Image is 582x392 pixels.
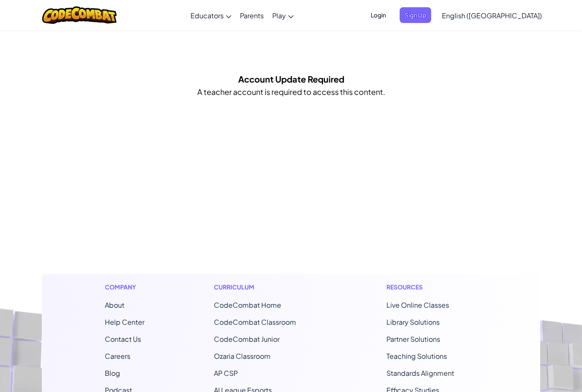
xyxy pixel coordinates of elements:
h1: Resources [386,283,477,292]
a: Educators [186,4,236,27]
a: Live Online Classes [386,300,449,309]
p: A teacher account is required to access this content. [197,86,385,98]
a: Standards Alignment [386,369,454,378]
a: Careers [105,352,130,361]
span: Contact Us [105,335,141,343]
a: Help Center [105,318,144,326]
a: AP CSP [214,369,238,378]
a: Play [268,4,298,27]
a: Teaching Solutions [386,352,447,361]
a: Ozaria Classroom [214,352,271,361]
button: Sign Up [400,7,431,23]
a: CodeCombat Classroom [214,318,296,326]
span: Play [272,11,286,20]
span: CodeCombat Home [214,300,281,309]
a: Library Solutions [386,318,440,326]
a: Blog [105,369,120,378]
h1: Company [105,283,144,292]
a: English ([GEOGRAPHIC_DATA]) [438,4,546,27]
span: Educators [190,11,224,20]
h5: Account Update Required [238,72,344,86]
a: About [105,300,124,309]
a: CodeCombat Junior [214,335,279,343]
a: Parents [236,4,268,27]
img: CodeCombat logo [42,6,117,24]
a: Partner Solutions [386,335,440,343]
span: English ([GEOGRAPHIC_DATA]) [442,11,542,20]
h1: Curriculum [214,283,317,292]
button: Login [366,7,391,23]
